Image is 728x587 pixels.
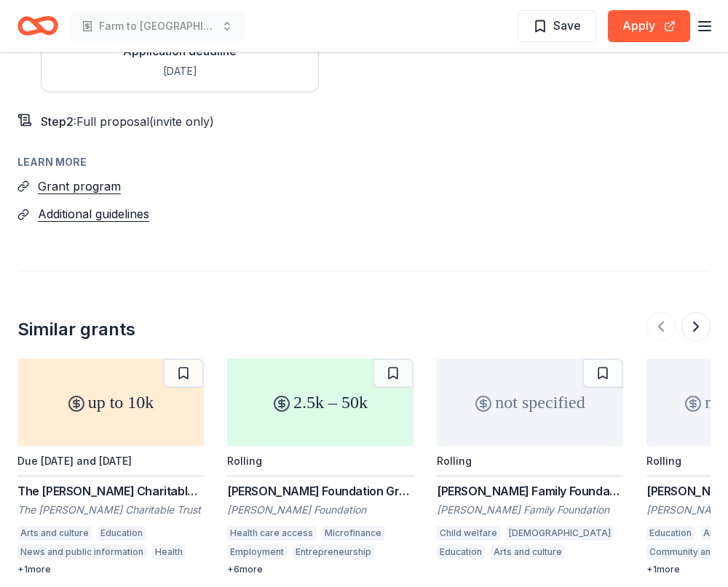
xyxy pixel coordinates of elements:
div: Health care access [227,526,316,540]
div: Learn more [17,153,711,171]
div: 2.5k – 50k [227,359,414,446]
div: [DATE] [123,63,237,80]
span: Save [553,16,581,35]
button: Apply [608,10,690,42]
button: Farm to [GEOGRAPHIC_DATA] [70,12,245,41]
div: not specified [437,359,623,446]
span: Step 2 : [41,114,76,129]
div: + 1 more [17,564,204,575]
div: [PERSON_NAME] Family Foundation [437,503,623,517]
div: Health [152,545,186,559]
div: [PERSON_NAME] Family Foundation Grants [437,482,623,500]
a: up to 10kDue [DATE] and [DATE]The [PERSON_NAME] Charitable Trust GrantThe [PERSON_NAME] Charitabl... [17,359,204,575]
a: Home [17,9,58,43]
span: Full proposal (invite only) [76,114,214,129]
div: The [PERSON_NAME] Charitable Trust Grant [17,482,204,500]
div: Employment [227,545,287,559]
span: Farm to [GEOGRAPHIC_DATA] [99,17,215,35]
div: Rolling [646,455,681,467]
div: Rolling [227,455,262,467]
a: 2.5k – 50kRolling[PERSON_NAME] Foundation Grant[PERSON_NAME] FoundationHealth care accessMicrofin... [227,359,414,575]
div: News and public information [17,545,146,559]
div: Similar grants [17,318,135,341]
div: Arts and culture [17,526,92,540]
div: The [PERSON_NAME] Charitable Trust [17,503,204,517]
button: Save [518,10,596,42]
div: Due [DATE] and [DATE] [17,455,132,467]
div: Education [646,526,695,540]
div: Arts and culture [491,545,565,559]
div: Education [98,526,146,540]
div: Rolling [437,455,472,467]
div: + 6 more [227,564,414,575]
a: not specifiedRolling[PERSON_NAME] Family Foundation Grants[PERSON_NAME] Family FoundationChild we... [437,359,623,564]
div: Entrepreneurship [293,545,374,559]
div: Microfinance [322,526,384,540]
button: Grant program [38,177,121,196]
button: Additional guidelines [38,204,149,223]
div: up to 10k [17,359,204,446]
div: Child welfare [437,526,500,540]
div: [PERSON_NAME] Foundation Grant [227,482,414,500]
div: [PERSON_NAME] Foundation [227,503,414,517]
div: Education [437,545,485,559]
div: [DEMOGRAPHIC_DATA] [506,526,614,540]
